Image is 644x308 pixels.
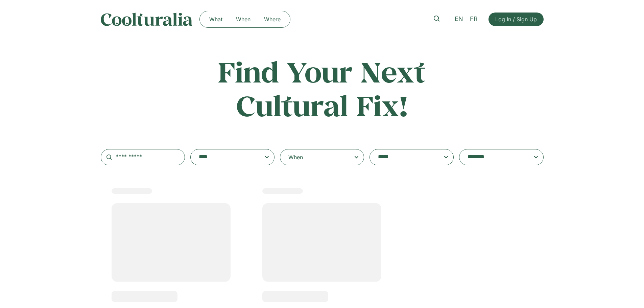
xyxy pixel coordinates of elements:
[288,153,303,161] div: When
[455,16,463,23] span: EN
[467,14,481,24] a: FR
[451,14,467,24] a: EN
[468,152,522,162] textarea: Search
[189,55,455,122] h2: Find Your Next Cultural Fix!
[488,13,544,26] a: Log In / Sign Up
[202,14,287,25] nav: Menu
[202,14,229,25] a: What
[378,152,432,162] textarea: Search
[257,14,287,25] a: Where
[229,14,257,25] a: When
[470,16,478,23] span: FR
[199,152,253,162] textarea: Search
[495,15,537,23] span: Log In / Sign Up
